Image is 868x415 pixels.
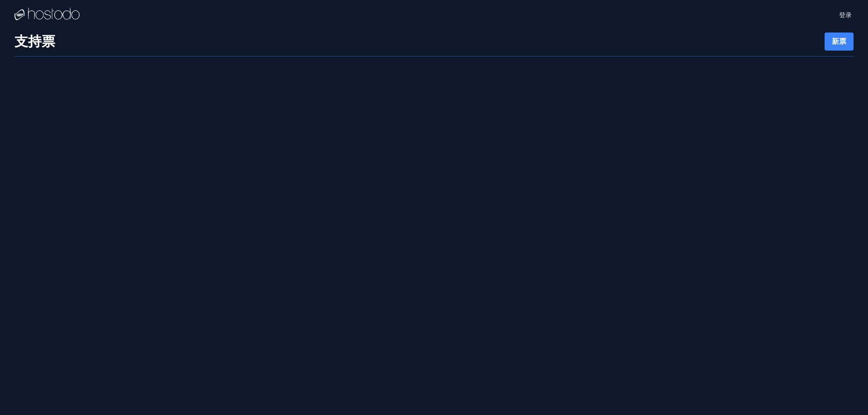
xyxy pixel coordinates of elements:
[837,9,854,19] a: 登录
[839,11,852,19] font: 登录
[825,33,854,51] a: 新票
[14,33,55,49] font: 支持票
[14,8,80,21] img: 标识
[832,37,846,46] font: 新票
